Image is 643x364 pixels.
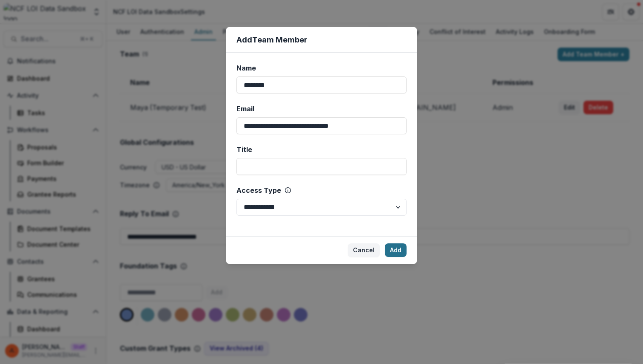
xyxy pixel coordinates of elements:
[236,63,256,73] span: Name
[236,185,281,195] span: Access Type
[236,104,254,114] span: Email
[348,243,380,257] button: Cancel
[236,144,252,155] span: Title
[385,243,407,257] button: Add
[226,27,417,53] header: Add Team Member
